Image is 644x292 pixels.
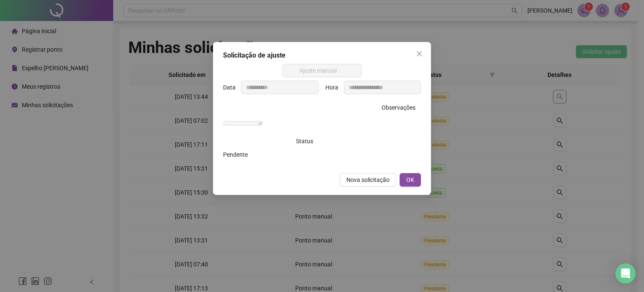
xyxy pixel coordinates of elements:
label: Status [296,134,319,148]
span: OK [406,175,414,184]
div: Pendente [223,150,319,159]
span: close [416,50,423,57]
label: Data [223,81,241,94]
button: Nova solicitação [340,173,396,187]
div: Open Intercom Messenger [615,263,636,284]
span: Ajuste manual [288,64,357,77]
div: Solicitação de ajuste [223,50,421,61]
span: Nova solicitação [346,175,390,184]
button: Close [413,47,426,61]
label: Observações [382,101,421,114]
button: OK [400,173,421,187]
label: Hora [325,81,344,94]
